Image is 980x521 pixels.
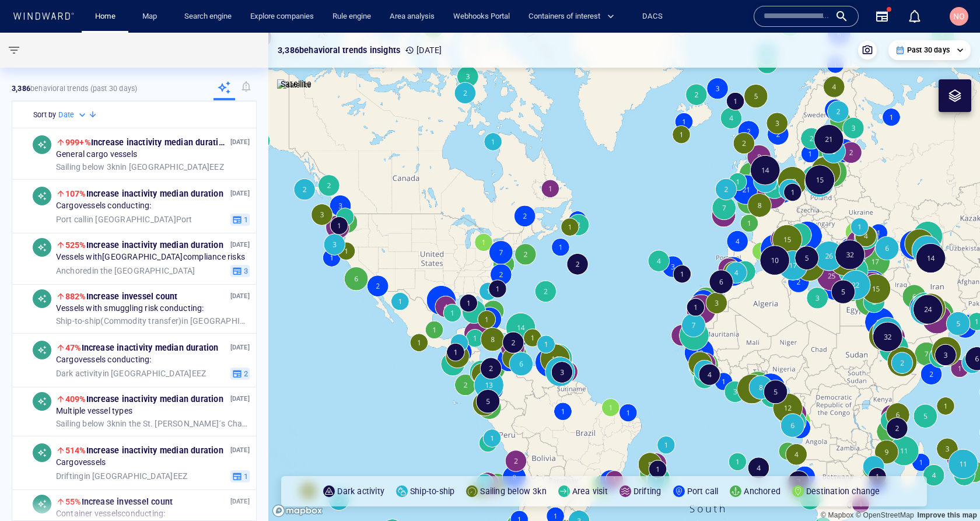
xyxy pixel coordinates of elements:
button: Home [86,6,124,27]
span: 514% [65,446,86,455]
span: Cargo vessels [56,457,106,468]
button: 1 [230,213,250,226]
p: [DATE] [230,291,250,302]
span: 2 [242,368,248,379]
p: Satellite [281,77,311,91]
span: Ship-to-ship ( Commodity transfer ) [56,316,181,325]
p: Ship-to-ship [410,484,454,498]
iframe: Chat [930,468,971,512]
span: Anchored [56,265,92,275]
h6: Date [58,109,74,121]
a: Home [90,6,120,27]
p: Dark activity [337,484,384,498]
p: [DATE] [230,239,250,250]
p: Past 30 days [907,45,950,55]
p: Drifting [633,484,661,498]
a: Map [138,6,166,27]
p: Sailing below 3kn [480,484,546,498]
span: Sailing below 3kn [56,162,120,171]
span: 107% [65,189,86,198]
p: Port call [687,484,719,498]
img: satellite [277,79,311,91]
span: Increase in activity median duration [65,394,223,404]
span: Cargo vessels conducting: [56,201,152,211]
canvas: Map [268,33,980,521]
span: in [GEOGRAPHIC_DATA] EEZ [56,162,224,172]
a: DACS [638,6,667,27]
a: Mapbox logo [272,504,323,517]
p: [DATE] [230,393,250,404]
p: [DATE] [405,43,442,57]
p: Destination change [806,484,880,498]
span: Dark activity [56,368,103,377]
span: 1 [242,214,248,225]
span: in [GEOGRAPHIC_DATA] EEZ [56,316,250,326]
a: Mapbox [821,511,853,519]
span: 47% [65,343,82,352]
span: Drifting [56,471,84,480]
span: 999+% [65,138,91,147]
p: [DATE] [230,188,250,199]
button: 3 [230,264,250,277]
p: [DATE] [230,445,250,456]
span: in the [GEOGRAPHIC_DATA] [56,265,195,276]
span: Increase in activity median duration [65,446,223,455]
a: Webhooks Portal [449,6,514,27]
span: Sailing below 3kn [56,418,120,428]
span: 409% [65,394,86,404]
p: Anchored [744,484,780,498]
span: 1 [242,471,248,481]
button: 2 [230,367,250,380]
span: Multiple vessel types [56,406,132,417]
span: Increase in vessel count [65,292,177,301]
span: Vessels with smuggling risk conducting: [56,303,204,314]
h6: Sort by [33,109,56,121]
span: in [GEOGRAPHIC_DATA] EEZ [56,368,206,379]
span: NO [953,12,965,21]
button: NO [947,5,971,28]
span: Increase in activity median duration [65,189,223,198]
span: in the St. [PERSON_NAME]´s Channel Strait [56,418,250,429]
a: Area analysis [385,6,439,27]
a: Search engine [180,6,236,27]
span: Vessels with [GEOGRAPHIC_DATA] compliance risks [56,252,245,263]
button: 1 [230,470,250,482]
span: 525% [65,240,86,250]
span: 3 [242,265,248,276]
p: behavioral trends (Past 30 days) [12,83,137,94]
button: DACS [633,6,671,27]
a: Rule engine [328,6,376,27]
span: in [GEOGRAPHIC_DATA] Port [56,214,192,225]
div: Past 30 days [895,45,964,55]
a: Explore companies [246,6,318,27]
span: Containers of interest [528,10,614,23]
span: Increase in activity median duration [65,240,223,250]
a: OpenStreetMap [856,511,914,519]
span: General cargo vessels [56,149,137,160]
button: Map [133,6,170,27]
strong: 3,386 [12,84,30,93]
span: 882% [65,292,86,301]
p: 3,386 behavioral trends insights [278,43,400,57]
div: Date [58,109,88,121]
p: [DATE] [230,342,250,353]
button: Containers of interest [524,6,624,27]
a: Map feedback [917,511,977,519]
span: Increase in activity median duration [65,138,228,147]
span: Port call [56,214,87,223]
p: [DATE] [230,496,250,507]
span: in [GEOGRAPHIC_DATA] EEZ [56,471,187,481]
p: Area visit [572,484,608,498]
p: [DATE] [230,137,250,148]
span: Increase in activity median duration [65,343,219,352]
span: Cargo vessels conducting: [56,355,152,365]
